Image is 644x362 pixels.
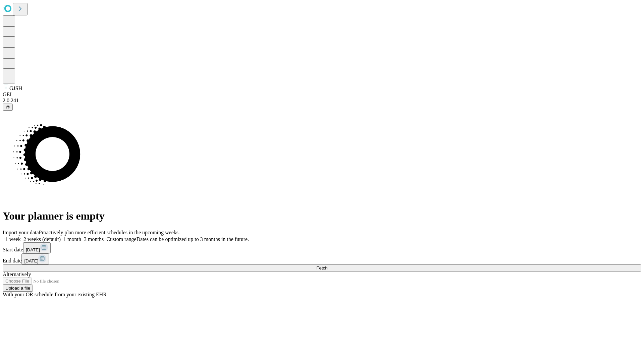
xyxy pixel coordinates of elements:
span: Dates can be optimized up to 3 months in the future. [137,236,249,242]
button: [DATE] [23,242,51,253]
span: Proactively plan more efficient schedules in the upcoming weeks. [39,230,180,235]
div: End date [3,253,641,264]
span: Custom range [106,236,136,242]
span: With your OR schedule from your existing EHR [3,292,107,297]
button: @ [3,104,13,111]
button: Upload a file [3,285,33,292]
span: 1 month [63,236,81,242]
button: Fetch [3,264,641,271]
div: Start date [3,242,641,253]
span: Alternatively [3,271,31,277]
span: 1 week [5,236,21,242]
span: [DATE] [26,247,40,252]
h1: Your planner is empty [3,210,641,222]
button: [DATE] [21,253,49,264]
span: 3 months [84,236,104,242]
div: GEI [3,92,641,98]
span: Fetch [316,265,327,270]
span: @ [5,105,10,110]
span: Import your data [3,230,39,235]
span: GJSH [9,85,22,91]
span: 2 weeks (default) [23,236,61,242]
span: [DATE] [24,258,38,263]
div: 2.0.241 [3,98,641,104]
